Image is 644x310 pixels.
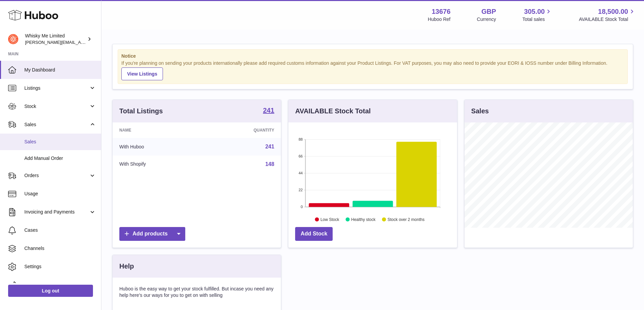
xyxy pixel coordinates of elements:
th: Name [113,122,204,138]
h3: Help [119,262,134,271]
span: Sales [24,121,89,128]
text: Stock over 2 months [388,217,425,222]
span: Usage [24,191,96,197]
span: Listings [24,85,89,91]
h3: Total Listings [119,107,163,116]
a: Log out [8,285,93,297]
text: 22 [299,188,303,192]
h3: Sales [471,107,489,116]
div: If you're planning on sending your products internationally please add required customs informati... [121,60,624,80]
div: Currency [477,16,496,23]
h3: AVAILABLE Stock Total [295,107,371,116]
div: Huboo Ref [428,16,451,23]
text: Healthy stock [351,217,376,222]
p: Huboo is the easy way to get your stock fulfilled. But incase you need any help here's our ways f... [119,286,274,299]
text: 66 [299,154,303,158]
a: 305.00 Total sales [522,7,552,23]
a: 18,500.00 AVAILABLE Stock Total [579,7,636,23]
a: View Listings [121,67,163,80]
span: Sales [24,139,96,145]
span: Cases [24,227,96,233]
span: 18,500.00 [598,7,628,16]
span: Stock [24,103,89,110]
span: Settings [24,263,96,270]
td: With Huboo [113,138,204,156]
td: With Shopify [113,156,204,173]
text: 44 [299,171,303,175]
span: My Dashboard [24,67,96,73]
span: Channels [24,245,96,252]
strong: 241 [263,107,274,114]
a: 241 [263,107,274,115]
span: Returns [24,282,96,288]
strong: GBP [481,7,496,16]
span: [PERSON_NAME][EMAIL_ADDRESS][DOMAIN_NAME] [25,39,136,45]
text: 0 [301,205,303,209]
span: AVAILABLE Stock Total [579,16,636,23]
span: Total sales [522,16,552,23]
span: 305.00 [524,7,545,16]
span: Orders [24,172,89,179]
th: Quantity [204,122,281,138]
a: 148 [265,161,275,167]
text: 88 [299,137,303,141]
a: Add products [119,227,185,241]
div: Whisky Me Limited [25,33,86,46]
img: frances@whiskyshop.com [8,34,18,44]
strong: Notice [121,53,624,59]
a: 241 [265,144,275,149]
strong: 13676 [432,7,451,16]
text: Low Stock [320,217,339,222]
span: Invoicing and Payments [24,209,89,215]
a: Add Stock [295,227,333,241]
span: Add Manual Order [24,155,96,162]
